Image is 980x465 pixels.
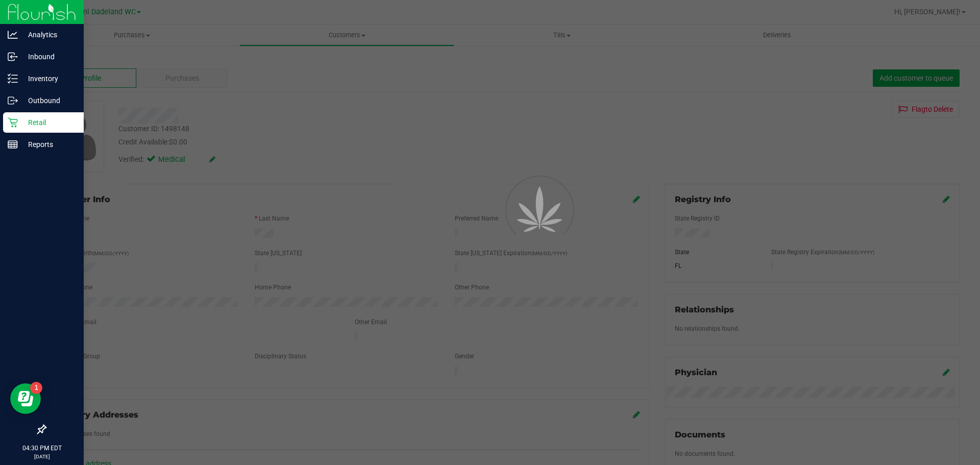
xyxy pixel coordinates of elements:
p: [DATE] [5,453,79,460]
p: Inventory [18,72,79,85]
inline-svg: Inbound [8,52,18,62]
inline-svg: Retail [8,117,18,128]
p: Reports [18,138,79,151]
p: Inbound [18,51,79,63]
p: 04:30 PM EDT [5,444,79,453]
iframe: Resource center [10,383,41,414]
p: Retail [18,116,79,129]
inline-svg: Inventory [8,74,18,84]
inline-svg: Outbound [8,95,18,106]
p: Outbound [18,94,79,107]
inline-svg: Analytics [8,30,18,40]
inline-svg: Reports [8,139,18,150]
p: Analytics [18,29,79,41]
iframe: Resource center unread badge [30,382,42,394]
